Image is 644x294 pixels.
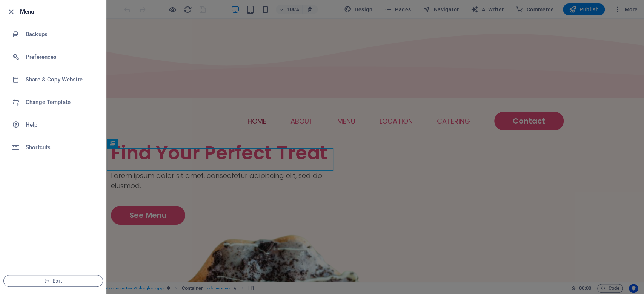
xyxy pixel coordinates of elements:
h6: Share & Copy Website [26,75,95,84]
button: Exit [3,275,103,287]
h6: Preferences [26,52,95,61]
span: Exit [10,278,97,284]
h6: Menu [20,7,100,16]
h6: Change Template [26,98,95,107]
a: Help [0,113,106,136]
h6: Shortcuts [26,143,95,152]
h6: Help [26,120,95,129]
h6: Backups [26,30,95,39]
